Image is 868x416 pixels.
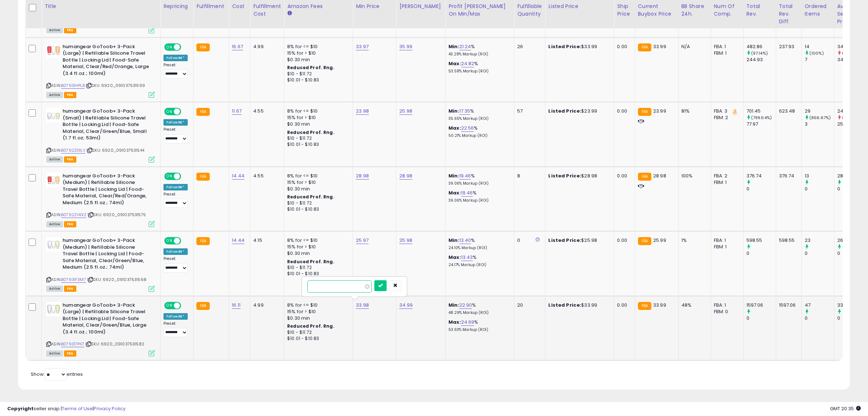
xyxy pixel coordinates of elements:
a: 19.46 [459,172,471,180]
div: 0 [837,315,867,322]
div: 0 [746,250,776,257]
div: Min Price [356,3,393,10]
small: (799.64%) [751,115,772,121]
a: 14.44 [232,237,244,244]
div: $10 - $11.72 [287,329,347,336]
a: 28.98 [356,172,369,180]
span: FBA [64,221,76,227]
div: Profit [PERSON_NAME] on Min/Max [448,3,511,18]
span: FBA [64,286,76,292]
p: 39.06% Markup (ROI) [448,198,509,203]
div: Total Rev. Diff. [779,3,799,25]
a: 17.35 [459,108,471,115]
div: Follow BB * [163,119,188,126]
div: Fulfillment [196,3,226,10]
div: Num of Comp. [714,3,740,18]
div: 0 [805,315,834,322]
div: $0.30 min [287,186,347,192]
div: $0.30 min [287,315,347,322]
span: 25.99 [653,237,666,244]
div: 8% for <= $10 [287,237,347,244]
a: B079317P47 [61,341,84,347]
span: OFF [180,238,192,244]
div: 376.74 [779,173,796,179]
div: $10 - $11.72 [287,200,347,206]
div: FBA: 2 [714,173,738,179]
div: 15% for > $10 [287,50,347,56]
a: 34.99 [399,302,413,309]
div: FBM: 2 [714,114,738,121]
div: $0.30 min [287,121,347,127]
a: 22.90 [459,302,472,309]
div: 0 [805,250,834,257]
span: | SKU: 6920_091037531568 [87,277,146,282]
span: All listings currently available for purchase on Amazon [46,27,63,33]
div: ASIN: [46,108,155,161]
small: FBA [638,108,651,116]
div: FBA: 1 [714,43,738,50]
img: 31o2dMAiWiL._SL40_.jpg [46,237,61,252]
b: Max: [448,125,461,131]
div: $25.98 [548,237,608,244]
a: 13.40 [459,237,471,244]
div: 29 [805,108,834,114]
div: FBA: 1 [714,302,738,308]
div: 0.00 [617,237,629,244]
div: 1597.06 [779,302,796,308]
div: 20 [517,302,540,308]
div: $23.99 [548,108,608,114]
b: Max: [448,189,461,196]
a: 25.98 [399,237,412,244]
b: Min: [448,302,459,308]
b: Listed Price: [548,237,581,244]
div: Listed Price [548,3,611,10]
div: 8% for <= $10 [287,43,347,50]
p: 50.21% Markup (ROI) [448,133,509,138]
div: Preset: [163,127,188,143]
span: | SKU: 6920_091037531575 [88,212,146,218]
b: humangear GoToob+ 3-Pack (Large) | Refillable Silicone Travel Bottle | Locking Lid | Food-Safe Ma... [63,302,150,337]
div: 23 [805,237,834,244]
div: 34.99 [837,56,867,63]
div: $10 - $11.72 [287,265,347,271]
div: 8 [517,173,540,179]
span: | SKU: 6920_091037531582 [85,341,144,347]
div: $10.01 - $10.83 [287,206,347,213]
div: $10.01 - $10.83 [287,271,347,277]
div: $0.30 min [287,250,347,257]
div: 482.86 [746,43,776,50]
span: OFF [180,173,192,179]
p: 35.65% Markup (ROI) [448,116,509,121]
a: 33.97 [356,43,369,50]
div: 15% for > $10 [287,308,347,315]
div: Preset: [163,256,188,273]
div: FBM: 1 [714,244,738,250]
div: 48% [681,302,705,308]
div: 0.00 [617,173,629,179]
div: 15% for > $10 [287,179,347,186]
p: 39.06% Markup (ROI) [448,181,509,186]
div: Ship Price [617,3,631,18]
div: Amazon Fees [287,3,350,10]
a: 28.98 [399,172,412,180]
span: ON [165,109,174,115]
a: Privacy Policy [94,405,125,412]
div: $28.98 [548,173,608,179]
b: Max: [448,254,461,261]
div: Cost [232,3,247,10]
div: Follow BB * [163,313,188,320]
div: 623.48 [779,108,796,114]
div: 8% for <= $10 [287,108,347,114]
div: 77.97 [746,121,776,127]
span: All listings currently available for purchase on Amazon [46,221,63,227]
div: 4.55 [253,173,278,179]
small: FBA [196,237,210,245]
a: 16.11 [232,302,241,309]
a: 13.43 [461,254,473,261]
span: Show: entries [31,371,83,378]
a: 22.56 [461,125,474,132]
div: 4.15 [253,237,278,244]
p: 24.10% Markup (ROI) [448,245,509,251]
span: FBA [64,27,76,33]
span: All listings currently available for purchase on Amazon [46,350,63,357]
